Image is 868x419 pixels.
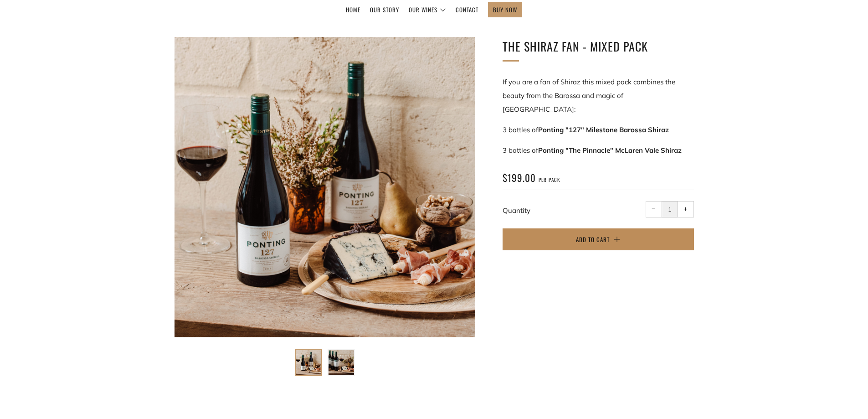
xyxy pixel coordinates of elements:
button: Load image into Gallery viewer, The Shiraz Fan - Mixed Pack [295,349,322,376]
input: quantity [662,201,678,217]
span: Add to Cart [576,235,610,244]
a: Our Wines [409,2,446,17]
span: − [652,207,656,211]
a: BUY NOW [493,2,517,17]
a: Contact [456,2,478,17]
span: + [683,207,688,211]
a: Our Story [370,2,399,17]
button: Add to Cart [503,228,694,250]
img: Load image into Gallery viewer, The Shiraz Fan - Mixed Pack [296,350,321,375]
img: Load image into Gallery viewer, The Shiraz Fan - Mixed Pack [329,350,354,375]
h1: The Shiraz Fan - Mixed Pack [503,37,694,56]
label: Quantity [503,206,530,215]
strong: Ponting "127" Milestone Barossa Shiraz [538,125,669,134]
strong: Ponting "The Pinnacle" McLaren Vale Shiraz [538,146,682,155]
span: per pack [539,176,560,183]
p: If you are a fan of Shiraz this mixed pack combines the beauty from the Barossa and magic of [GEO... [503,75,694,116]
a: Home [346,2,360,17]
span: $199.00 [503,171,536,185]
p: 3 bottles of [503,123,694,137]
p: 3 bottles of [503,144,694,157]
